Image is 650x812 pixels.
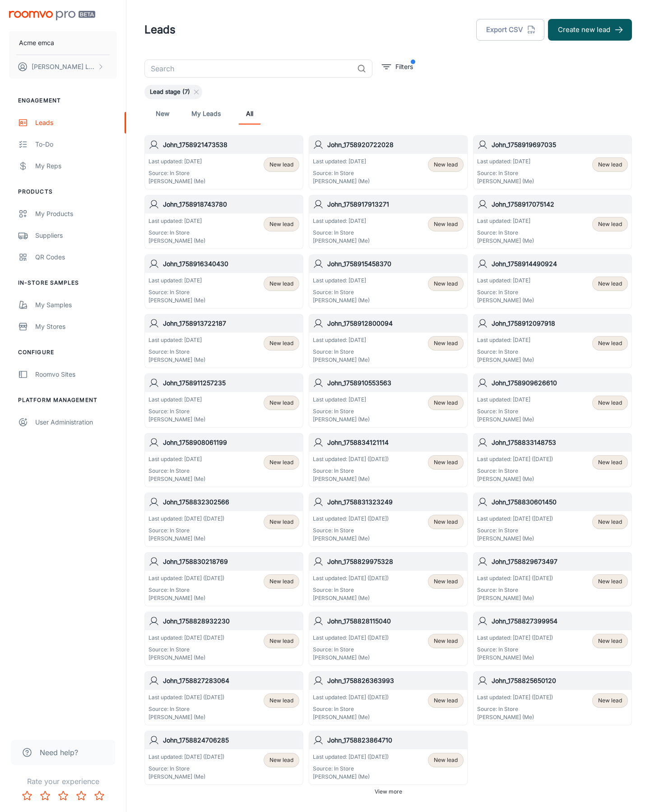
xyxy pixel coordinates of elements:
h6: John_1758829975328 [327,557,464,567]
a: John_1758921473538Last updated: [DATE]Source: In Store[PERSON_NAME] (Me)New lead [144,135,303,189]
span: New lead [434,161,458,169]
p: Source: In Store [477,705,553,713]
a: John_1758824706285Last updated: [DATE] ([DATE])Source: In Store[PERSON_NAME] (Me)New lead [144,731,303,785]
p: Source: In Store [313,288,370,296]
p: Last updated: [DATE] ([DATE]) [313,515,389,523]
a: John_1758823864710Last updated: [DATE] ([DATE])Source: In Store[PERSON_NAME] (Me)New lead [309,731,468,785]
p: Source: In Store [149,348,205,356]
p: [PERSON_NAME] (Me) [477,415,534,424]
p: [PERSON_NAME] (Me) [149,594,224,602]
span: Need help? [40,747,78,758]
span: New lead [434,518,458,526]
span: New lead [598,280,622,288]
h6: John_1758830601450 [492,497,628,507]
p: Last updated: [DATE] [149,336,205,344]
p: [PERSON_NAME] (Me) [149,654,224,662]
p: Source: In Store [149,169,205,177]
div: Lead stage (7) [144,85,202,99]
p: [PERSON_NAME] (Me) [477,475,553,483]
p: Last updated: [DATE] [313,396,370,404]
button: Create new lead [548,19,632,41]
span: New lead [598,637,622,645]
p: Source: In Store [477,526,553,535]
p: [PERSON_NAME] (Me) [149,773,224,781]
a: John_1758911257235Last updated: [DATE]Source: In Store[PERSON_NAME] (Me)New lead [144,374,303,428]
a: John_1758920722028Last updated: [DATE]Source: In Store[PERSON_NAME] (Me)New lead [309,135,468,189]
p: Last updated: [DATE] [149,396,205,404]
span: New lead [598,458,622,466]
p: [PERSON_NAME] (Me) [149,296,205,304]
p: Last updated: [DATE] ([DATE]) [313,693,389,701]
h6: John_1758828932230 [163,616,299,626]
button: Rate 1 star [18,787,36,805]
p: Source: In Store [149,586,224,594]
a: John_1758832302566Last updated: [DATE] ([DATE])Source: In Store[PERSON_NAME] (Me)New lead [144,493,303,547]
button: [PERSON_NAME] Leaptools [9,55,117,78]
h6: John_1758918743780 [163,199,299,209]
p: Source: In Store [149,705,224,713]
p: [PERSON_NAME] (Me) [149,177,205,185]
a: John_1758828115040Last updated: [DATE] ([DATE])Source: In Store[PERSON_NAME] (Me)New lead [309,612,468,666]
a: John_1758914490924Last updated: [DATE]Source: In Store[PERSON_NAME] (Me)New lead [473,254,632,309]
p: Source: In Store [313,407,370,415]
span: New lead [598,697,622,705]
a: John_1758913722187Last updated: [DATE]Source: In Store[PERSON_NAME] (Me)New lead [144,314,303,368]
p: [PERSON_NAME] (Me) [149,415,205,424]
h6: John_1758825650120 [492,676,628,686]
button: filter [380,60,415,74]
p: Last updated: [DATE] [149,217,205,225]
p: Last updated: [DATE] [477,336,534,344]
button: View more [371,785,406,798]
h6: John_1758823864710 [327,735,464,745]
h6: John_1758916340430 [163,259,299,269]
p: Last updated: [DATE] ([DATE]) [477,634,553,642]
h6: John_1758827399954 [492,616,628,626]
p: [PERSON_NAME] (Me) [313,475,389,483]
p: Source: In Store [313,765,389,773]
p: [PERSON_NAME] (Me) [313,654,389,662]
p: Last updated: [DATE] ([DATE]) [149,634,224,642]
p: [PERSON_NAME] (Me) [477,237,534,245]
a: John_1758912097918Last updated: [DATE]Source: In Store[PERSON_NAME] (Me)New lead [473,314,632,368]
a: John_1758827399954Last updated: [DATE] ([DATE])Source: In Store[PERSON_NAME] (Me)New lead [473,612,632,666]
p: Source: In Store [313,348,370,356]
a: John_1758830218769Last updated: [DATE] ([DATE])Source: In Store[PERSON_NAME] (Me)New lead [144,552,303,606]
p: [PERSON_NAME] (Me) [149,237,205,245]
h6: John_1758912800094 [327,318,464,328]
p: Last updated: [DATE] [313,277,370,285]
span: New lead [434,399,458,407]
span: New lead [269,161,293,169]
p: Source: In Store [313,526,389,535]
a: John_1758910553563Last updated: [DATE]Source: In Store[PERSON_NAME] (Me)New lead [309,374,468,428]
p: Last updated: [DATE] [149,455,205,463]
p: [PERSON_NAME] (Me) [313,594,389,602]
a: John_1758834121114Last updated: [DATE] ([DATE])Source: In Store[PERSON_NAME] (Me)New lead [309,433,468,487]
input: Search [144,60,353,78]
h6: John_1758921473538 [163,140,299,150]
p: Last updated: [DATE] ([DATE]) [477,693,553,701]
a: John_1758829673497Last updated: [DATE] ([DATE])Source: In Store[PERSON_NAME] (Me)New lead [473,552,632,606]
div: My Reps [35,161,117,171]
span: New lead [598,161,622,169]
p: [PERSON_NAME] (Me) [313,535,389,543]
p: Last updated: [DATE] [477,277,534,285]
span: New lead [269,577,293,586]
h6: John_1758831323249 [327,497,464,507]
p: [PERSON_NAME] (Me) [477,296,534,304]
span: View more [375,788,402,796]
span: New lead [269,697,293,705]
span: New lead [434,280,458,288]
p: Last updated: [DATE] ([DATE]) [149,515,224,523]
a: My Leads [191,103,221,125]
button: Rate 5 star [90,787,108,805]
p: [PERSON_NAME] (Me) [477,594,553,602]
div: QR Codes [35,252,117,262]
div: User Administration [35,417,117,427]
a: John_1758918743780Last updated: [DATE]Source: In Store[PERSON_NAME] (Me)New lead [144,195,303,249]
p: Source: In Store [313,169,370,177]
p: Last updated: [DATE] ([DATE]) [477,574,553,582]
span: New lead [434,458,458,466]
p: Source: In Store [313,705,389,713]
button: Acme emca [9,31,117,55]
p: Source: In Store [313,467,389,475]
